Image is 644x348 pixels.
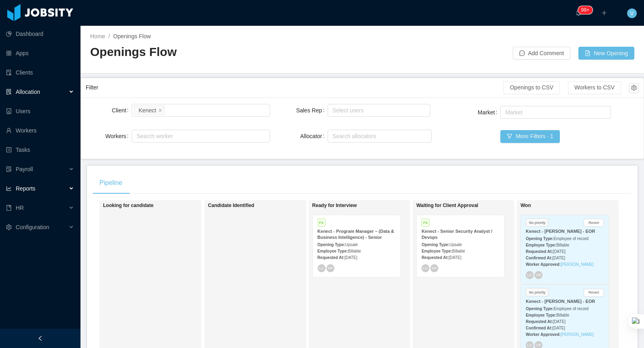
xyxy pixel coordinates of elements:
[423,266,428,270] span: LC
[526,262,561,267] strong: Worker Approved:
[300,133,328,139] label: Allocator
[330,106,334,115] input: Sales Rep
[421,229,492,240] strong: Kenect - Senior Security Analyst / Devops
[328,266,332,270] span: MP
[90,44,362,60] h2: Openings Flow
[452,249,465,253] span: Billable
[318,218,326,227] span: P4
[504,81,560,94] button: Openings to CSV
[6,122,74,139] a: icon: userWorkers
[16,166,33,172] span: Payroll
[6,205,12,211] i: icon: book
[332,132,423,140] div: Search allocators
[449,255,461,260] span: [DATE]
[16,185,35,192] span: Reports
[90,33,105,39] a: Home
[629,83,639,93] button: icon: setting
[520,203,633,209] h1: Won
[6,103,74,119] a: icon: robotUsers
[526,319,553,324] strong: Requested At:
[6,166,12,172] i: icon: file-protect
[561,332,594,337] a: [PERSON_NAME]
[526,229,595,234] strong: Kenect - [PERSON_NAME] - EOR
[416,203,529,209] h1: Waiting for Client Approval
[6,89,12,95] i: icon: solution
[556,313,569,317] span: Billable
[112,107,132,114] label: Client
[6,26,74,42] a: icon: pie-chartDashboard
[348,249,361,253] span: Billable
[526,218,549,227] span: No priority
[526,326,552,330] strong: Confirmed At:
[319,266,324,270] span: LC
[345,242,358,247] span: Upsale
[6,142,74,158] a: icon: profileTasks
[601,10,607,16] i: icon: plus
[576,10,581,16] i: icon: bell
[332,106,422,114] div: Select users
[584,289,604,297] button: Revert
[166,106,171,115] input: Client
[527,273,533,278] span: LC
[526,307,553,311] strong: Opening Type:
[526,249,553,254] strong: Requested At:
[421,249,452,253] strong: Employee Type:
[6,45,74,61] a: icon: appstoreApps
[330,131,334,141] input: Allocator
[134,131,138,141] input: Workers
[421,255,448,260] strong: Requested At:
[318,242,345,247] strong: Opening Type:
[105,133,132,139] label: Workers
[450,242,462,247] span: Upsale
[312,203,425,209] h1: Ready for Interview
[630,8,634,18] span: V
[527,343,533,348] span: LC
[158,108,162,113] i: icon: close
[318,255,345,260] strong: Requested At:
[16,224,49,230] span: Configuration
[526,299,595,304] strong: Kenect - [PERSON_NAME] - EOR
[6,64,74,81] a: icon: auditClients
[526,332,561,337] strong: Worker Approved:
[478,109,501,116] label: Market
[93,172,129,194] div: Pipeline
[553,249,566,254] span: [DATE]
[578,6,592,14] sup: 912
[296,107,328,114] label: Sales Rep
[513,47,570,60] button: icon: messageAdd Comment
[345,255,357,260] span: [DATE]
[136,132,258,140] div: Search worker
[421,242,449,247] strong: Opening Type:
[553,236,588,241] span: Employee of record
[318,249,348,253] strong: Employee Type:
[526,256,552,260] strong: Confirmed At:
[561,262,594,267] a: [PERSON_NAME]
[318,229,394,240] strong: Kenect - Program Manager – (Data & Business Intelligence) - Senior
[6,186,12,191] i: icon: line-chart
[103,203,216,209] h1: Looking for candidate
[421,218,429,227] span: P4
[553,319,566,324] span: [DATE]
[584,219,604,227] button: Revert
[108,33,110,39] span: /
[556,243,569,247] span: Billable
[16,89,40,95] span: Allocation
[526,236,553,241] strong: Opening Type:
[536,273,541,277] span: VR
[526,288,549,296] span: No priority
[134,106,165,115] li: Kenect
[208,203,321,209] h1: Candidate Identified
[503,108,507,117] input: Market
[578,47,634,60] button: icon: file-addNew Opening
[526,243,556,247] strong: Employee Type:
[16,205,24,211] span: HR
[86,80,504,95] div: Filter
[6,224,12,230] i: icon: setting
[552,326,565,330] span: [DATE]
[552,256,565,260] span: [DATE]
[536,343,541,347] span: VR
[138,106,156,115] div: Kenect
[553,307,588,311] span: Employee of record
[432,266,437,270] span: MP
[113,33,151,39] span: Openings Flow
